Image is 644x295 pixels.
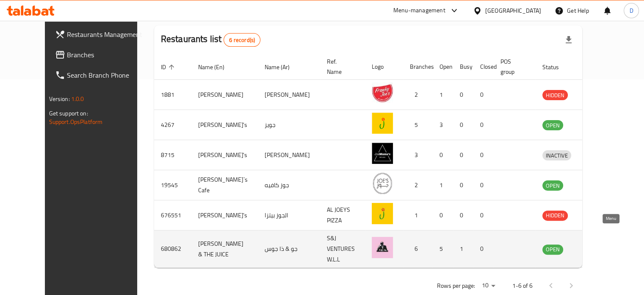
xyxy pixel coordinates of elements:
td: الجوز بيتزا [258,200,320,230]
td: 1 [453,230,473,268]
td: [PERSON_NAME] [258,140,320,170]
th: Closed [473,54,494,80]
td: 0 [433,200,453,230]
td: [PERSON_NAME]’s [191,200,258,230]
table: enhanced table [154,54,611,268]
span: POS group [500,56,525,77]
td: 2 [403,80,433,110]
img: Joey’s [372,203,393,224]
span: Branches [67,50,146,60]
p: 1-6 of 6 [512,281,532,291]
td: 6 [403,230,433,268]
td: 1 [433,170,453,200]
td: 0 [473,110,494,140]
div: OPEN [542,244,563,255]
td: 680862 [154,230,191,268]
td: جويز [258,110,320,140]
span: INACTIVE [542,151,571,160]
a: Restaurants Management [48,24,152,45]
span: 6 record(s) [224,36,260,44]
td: [PERSON_NAME]'s [191,140,258,170]
td: 5 [433,230,453,268]
div: Rows per page: [478,279,498,292]
th: Open [433,54,453,80]
td: 3 [433,110,453,140]
td: 0 [453,110,473,140]
img: Franky Joes [372,82,393,104]
a: Support.OpsPlatform [49,116,103,127]
div: Total records count [224,33,260,47]
div: OPEN [542,180,563,191]
div: HIDDEN [542,90,568,100]
img: Joe`s Cafe [372,173,393,194]
td: 0 [453,200,473,230]
td: 1 [403,200,433,230]
td: [PERSON_NAME]`s Cafe [191,170,258,200]
span: Version: [49,93,70,104]
td: جو & ذا جوس [258,230,320,268]
span: Ref. Name [327,56,355,77]
td: 0 [433,140,453,170]
th: Branches [403,54,433,80]
a: Branches [48,45,152,65]
td: 0 [473,80,494,110]
div: Export file [558,30,579,50]
td: 5 [403,110,433,140]
span: OPEN [542,244,563,254]
td: 8715 [154,140,191,170]
td: 0 [473,140,494,170]
td: 3 [403,140,433,170]
td: [PERSON_NAME] & THE JUICE [191,230,258,268]
td: 0 [453,170,473,200]
img: JOE & THE JUICE [372,237,393,258]
td: AL JOEYS PIZZA [320,200,365,230]
th: Logo [365,54,403,80]
span: Get support on: [49,108,88,119]
span: Name (En) [198,62,235,72]
td: 4267 [154,110,191,140]
td: 19545 [154,170,191,200]
span: OPEN [542,181,563,191]
td: [PERSON_NAME]'s [191,110,258,140]
td: S&J VENTURES W.L.L [320,230,365,268]
h2: Restaurants list [161,33,260,47]
span: OPEN [542,121,563,130]
span: Name (Ar) [265,62,301,72]
td: 1 [433,80,453,110]
span: Restaurants Management [67,29,146,39]
td: 0 [453,80,473,110]
th: Action [581,54,611,80]
td: 676551 [154,200,191,230]
span: ID [161,62,177,72]
td: [PERSON_NAME] [191,80,258,110]
td: 1881 [154,80,191,110]
span: Status [542,62,570,72]
td: جوز كافيه [258,170,320,200]
td: 0 [473,230,494,268]
td: 0 [453,140,473,170]
td: 2 [403,170,433,200]
a: Search Branch Phone [48,65,152,85]
span: 1.0.0 [71,93,84,104]
div: Menu-management [393,6,445,16]
span: D [629,6,633,15]
td: 0 [473,200,494,230]
img: Joe Mama's [372,143,393,164]
span: HIDDEN [542,90,568,100]
td: [PERSON_NAME] [258,80,320,110]
span: Search Branch Phone [67,70,146,80]
img: Joey's [372,112,393,134]
p: Rows per page: [437,281,475,291]
td: 0 [473,170,494,200]
th: Busy [453,54,473,80]
div: [GEOGRAPHIC_DATA] [485,6,541,15]
span: HIDDEN [542,211,568,220]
